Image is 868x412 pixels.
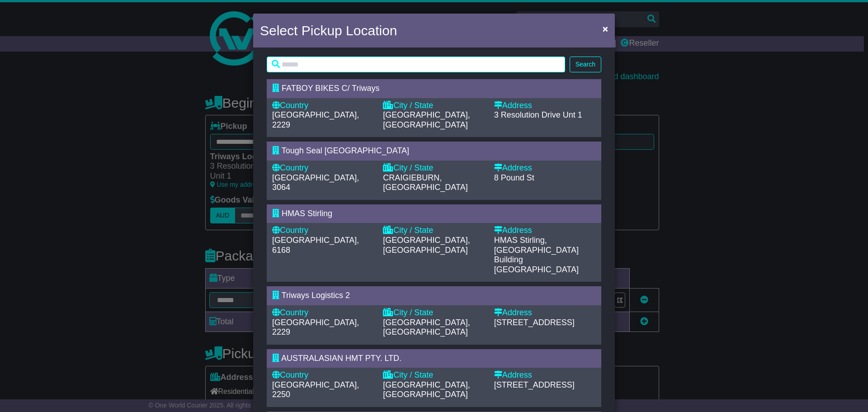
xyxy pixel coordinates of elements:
button: Search [570,57,601,72]
div: Country [272,370,374,380]
span: [STREET_ADDRESS] [494,318,575,327]
div: Address [494,226,596,236]
span: [GEOGRAPHIC_DATA], 6168 [272,236,359,255]
span: FATBOY BIKES C/ Triways [282,84,379,93]
h4: Select Pickup Location [260,20,397,41]
div: Country [272,308,374,318]
div: Country [272,101,374,111]
span: 8 Pound St [494,173,534,182]
div: Country [272,226,374,236]
div: City / State [383,101,485,111]
span: 3 Resolution Drive [494,110,561,119]
div: Address [494,370,596,380]
span: [GEOGRAPHIC_DATA], 3064 [272,173,359,192]
span: Tough Seal [GEOGRAPHIC_DATA] [282,146,409,155]
span: [STREET_ADDRESS] [494,380,575,389]
div: Country [272,163,374,173]
button: Close [598,19,613,38]
span: [GEOGRAPHIC_DATA], [GEOGRAPHIC_DATA] [383,318,470,337]
div: City / State [383,370,485,380]
span: Triways Logistics 2 [282,291,350,300]
div: Address [494,101,596,111]
span: [GEOGRAPHIC_DATA], [GEOGRAPHIC_DATA] [383,110,470,129]
span: CRAIGIEBURN, [GEOGRAPHIC_DATA] [383,173,467,192]
div: City / State [383,226,485,236]
div: City / State [383,308,485,318]
span: Building [GEOGRAPHIC_DATA] [494,255,579,274]
span: HMAS Stirling [282,209,332,218]
div: City / State [383,163,485,173]
span: × [603,24,608,34]
div: Address [494,163,596,173]
span: [GEOGRAPHIC_DATA], [GEOGRAPHIC_DATA] [383,236,470,255]
div: Address [494,308,596,318]
span: AUSTRALASIAN HMT PTY. LTD. [281,354,401,363]
span: [GEOGRAPHIC_DATA], [GEOGRAPHIC_DATA] [383,380,470,399]
span: [GEOGRAPHIC_DATA], 2229 [272,318,359,337]
span: [GEOGRAPHIC_DATA], 2250 [272,380,359,399]
span: [GEOGRAPHIC_DATA], 2229 [272,110,359,129]
span: Unt 1 [563,110,582,119]
span: HMAS Stirling, [GEOGRAPHIC_DATA] [494,236,579,255]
